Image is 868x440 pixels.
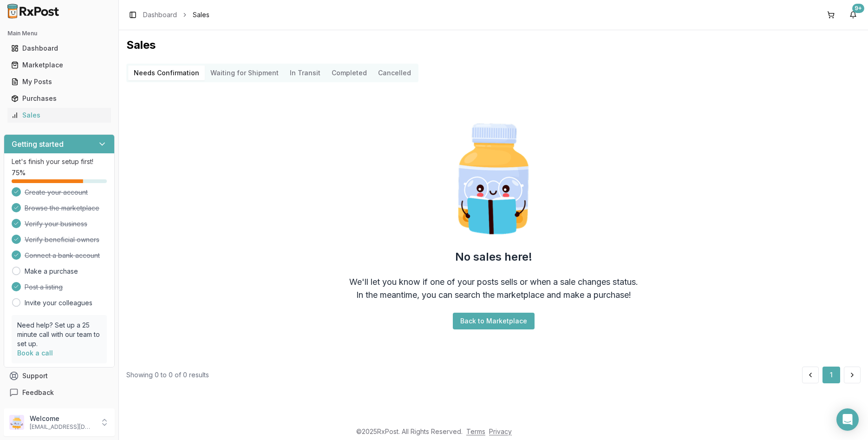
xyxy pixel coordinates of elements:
span: Post a listing [25,282,63,292]
a: Privacy [489,427,512,435]
h1: Sales [126,38,861,53]
a: Sales [7,107,111,124]
span: Browse the marketplace [25,204,99,213]
button: 9+ [846,7,861,22]
button: My Posts [4,74,115,89]
a: Dashboard [143,10,177,20]
a: Invite your colleagues [25,298,92,308]
button: Sales [4,108,115,123]
span: Connect a bank account [25,251,100,260]
a: Dashboard [7,40,111,57]
button: Completed [326,66,372,80]
span: Sales [193,10,209,20]
span: 75 % [12,168,26,177]
button: Support [4,368,115,384]
div: In the meantime, you can search the marketplace and make a purchase! [356,289,631,302]
span: Verify beneficial owners [25,235,99,244]
span: Feedback [22,388,54,397]
div: 9+ [852,4,864,13]
button: In Transit [284,66,326,80]
button: Feedback [4,384,115,401]
div: My Posts [11,77,107,86]
a: Terms [466,427,485,435]
span: Verify your business [25,219,87,229]
p: [EMAIL_ADDRESS][DOMAIN_NAME] [30,423,94,431]
button: Back to Marketplace [453,313,535,329]
h2: No sales here! [455,250,532,264]
div: We'll let you know if one of your posts sells or when a sale changes status. [349,276,638,289]
h3: Getting started [12,138,64,150]
div: Open Intercom Messenger [836,408,859,431]
a: Book a call [17,349,53,357]
img: Smart Pill Bottle [434,119,553,238]
button: Cancelled [372,66,417,80]
p: Welcome [30,414,94,423]
img: RxPost Logo [4,4,63,19]
p: Let's finish your setup first! [12,157,107,166]
button: Purchases [4,91,115,106]
span: Create your account [25,188,88,197]
a: Marketplace [7,57,111,73]
img: User avatar [9,415,24,430]
a: Make a purchase [25,267,78,276]
button: 1 [822,367,840,383]
button: Dashboard [4,41,115,56]
button: Marketplace [4,58,115,72]
button: Waiting for Shipment [205,66,284,80]
p: Need help? Set up a 25 minute call with our team to set up. [17,321,101,348]
a: Purchases [7,90,111,107]
a: My Posts [7,73,111,90]
button: Needs Confirmation [128,66,205,80]
div: Marketplace [11,60,107,70]
div: Dashboard [11,44,107,53]
nav: breadcrumb [143,10,209,20]
div: Sales [11,111,107,120]
div: Showing 0 to 0 of 0 results [126,370,209,380]
h2: Main Menu [7,30,111,37]
div: Purchases [11,94,107,103]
